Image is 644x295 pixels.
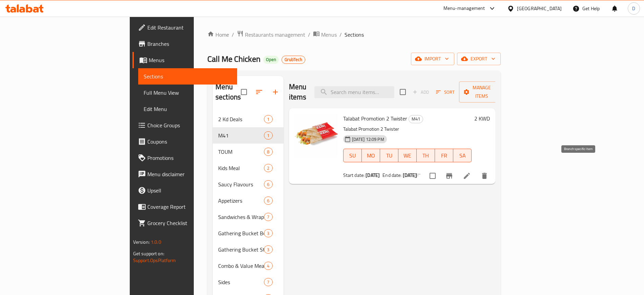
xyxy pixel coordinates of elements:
span: WE [401,151,414,161]
span: SU [346,151,359,161]
span: M41 [409,115,423,123]
div: M411 [213,127,284,144]
span: Combo & Value Meals [218,262,264,270]
a: Menu disclaimer [132,166,237,182]
div: 2 Kd Deals1 [213,111,284,127]
span: 1.0.0 [151,238,161,246]
div: Gathering Bucket Strips3 [213,241,284,258]
div: items [264,245,272,254]
span: SA [456,151,469,161]
span: [DATE] 12:09 PM [349,136,387,143]
span: Full Menu View [144,89,232,97]
span: 3 [264,246,272,253]
span: Kids Meal [218,164,264,172]
span: Coupons [147,137,232,146]
span: Sections [345,31,364,39]
a: Choice Groups [132,117,237,133]
div: items [264,197,272,205]
span: Sort items [432,87,459,97]
div: Saucy Flavours [218,180,264,188]
div: M41 [409,115,423,123]
span: Call Me Chicken [207,51,261,67]
span: Get support on: [133,249,164,258]
span: Gathering Bucket Bone In [218,229,264,237]
a: Edit menu item [463,172,471,180]
a: Branches [132,36,237,52]
div: Appetizers [218,197,264,205]
div: 2 Kd Deals [218,115,264,123]
span: Sections [144,72,232,80]
span: Select to update [425,169,440,183]
button: Sort [434,87,456,97]
span: Version: [133,238,150,246]
span: 4 [264,263,272,269]
h2: Menu items [289,82,307,102]
span: 6 [264,198,272,204]
span: Grocery Checklist [147,219,232,227]
a: Sections [138,68,237,85]
a: Grocery Checklist [132,215,237,231]
a: Upsell [132,182,237,199]
div: Sandwiches & Wraps7 [213,209,284,225]
h6: 2 KWD [474,114,490,123]
span: Menus [321,31,337,39]
span: Sort [436,88,455,96]
div: Sides [218,278,264,286]
span: 7 [264,279,272,285]
span: 1 [264,116,272,123]
span: 7 [264,214,272,220]
div: Sides7 [213,274,284,290]
span: TU [383,151,396,161]
span: Talabat Promotion 2 Twister [343,113,407,124]
a: Support.OpsPlatform [133,256,176,265]
div: Appetizers6 [213,192,284,209]
span: M41 [218,131,264,140]
span: Open [263,57,279,62]
span: import [416,55,449,63]
a: Restaurants management [237,30,305,39]
span: MO [365,151,377,161]
a: Promotions [132,150,237,166]
span: 1 [264,132,272,139]
span: Menus [149,56,232,64]
div: Gathering Bucket Strips [218,245,264,254]
button: import [411,53,454,65]
span: Select section [396,85,410,99]
p: Talabat Promotion 2 Twister [343,125,472,133]
span: 6 [264,181,272,188]
div: TOUM8 [213,144,284,160]
div: items [264,131,272,140]
span: GrubTech [282,57,305,62]
div: Menu-management [443,4,485,13]
span: Menu disclaimer [147,170,232,178]
span: Edit Restaurant [147,23,232,32]
a: Coverage Report [132,199,237,215]
div: Combo & Value Meals4 [213,258,284,274]
span: Edit Menu [144,105,232,113]
span: Sandwiches & Wraps [218,213,264,221]
button: TH [417,149,435,162]
nav: breadcrumb [207,30,501,39]
div: Kids Meal2 [213,160,284,176]
button: FR [435,149,453,162]
span: FR [438,151,451,161]
span: 2 [264,165,272,171]
li: / [339,31,342,39]
button: WE [398,149,417,162]
span: TH [419,151,432,161]
button: TU [380,149,398,162]
b: [DATE] [366,171,380,180]
a: Coupons [132,133,237,150]
input: search [314,86,394,98]
span: TOUM [218,148,264,156]
span: Branches [147,40,232,48]
div: [GEOGRAPHIC_DATA] [517,5,562,12]
span: Add item [410,87,432,97]
div: Open [263,56,279,64]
